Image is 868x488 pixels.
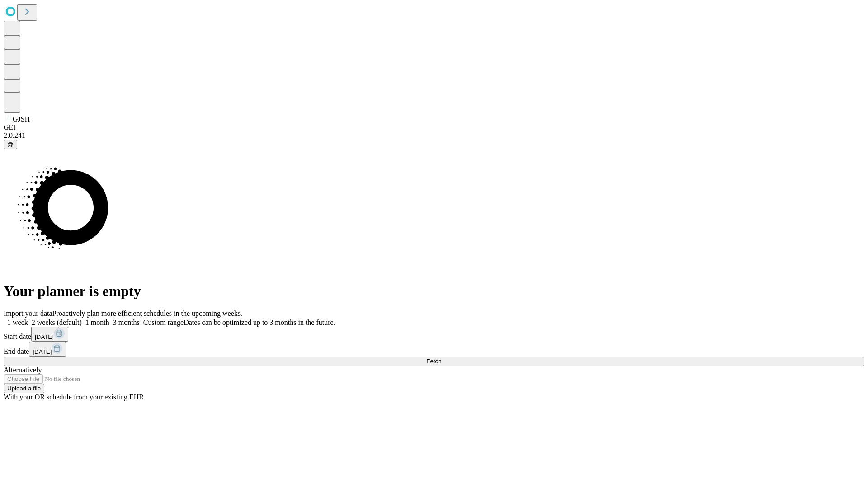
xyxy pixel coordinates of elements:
div: End date [4,342,864,357]
div: 2.0.241 [4,131,864,140]
span: Import your data [4,310,52,317]
span: Alternatively [4,366,42,374]
h1: Your planner is empty [4,283,864,300]
span: 3 months [113,319,140,326]
span: @ [7,141,14,148]
button: Fetch [4,357,864,366]
span: 1 week [7,319,28,326]
button: [DATE] [29,342,66,357]
div: Start date [4,327,864,342]
span: Fetch [426,358,441,365]
span: [DATE] [33,348,52,355]
span: Dates can be optimized up to 3 months in the future. [184,319,335,326]
span: Custom range [143,319,184,326]
span: GJSH [13,115,30,123]
span: 1 month [85,319,109,326]
span: Proactively plan more efficient schedules in the upcoming weeks. [52,310,242,317]
span: [DATE] [35,333,54,340]
button: @ [4,140,17,149]
span: 2 weeks (default) [32,319,82,326]
span: With your OR schedule from your existing EHR [4,393,144,401]
div: GEI [4,123,864,131]
button: Upload a file [4,384,44,393]
button: [DATE] [31,327,68,342]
